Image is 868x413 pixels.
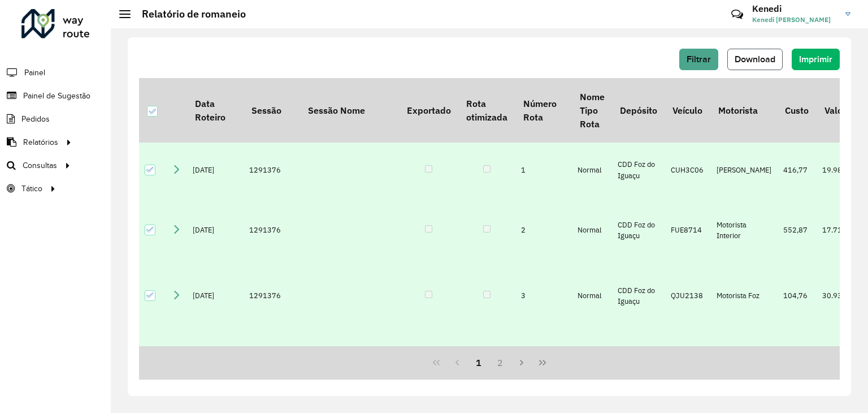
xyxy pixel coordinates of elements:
td: CUH3C06 [665,143,711,197]
td: 416,77 [778,143,817,197]
th: Custo [778,78,817,143]
td: [DATE] [187,197,244,263]
span: Download [735,54,775,64]
td: CDD Foz do Iguaçu [612,143,665,197]
td: Normal [572,143,612,197]
button: Next Page [511,352,532,373]
td: 104,76 [778,263,817,329]
td: CDD Foz do Iguaçu [612,263,665,329]
button: 1 [468,352,489,373]
button: Download [727,49,783,70]
th: Sessão Nome [300,78,399,143]
button: Filtrar [679,49,718,70]
th: Exportado [399,78,458,143]
th: Motorista [711,78,778,143]
button: Imprimir [792,49,840,70]
th: Nome Tipo Rota [572,78,612,143]
span: Tático [21,183,42,195]
span: Consultas [23,160,57,171]
h3: Kenedi [752,3,837,14]
td: Motorista Interior [711,197,778,263]
th: Valor [817,78,863,143]
td: QJU2138 [665,263,711,329]
button: Last Page [532,352,553,373]
span: Painel [24,67,45,79]
td: 1291376 [244,197,300,263]
td: CDD Foz do Iguaçu [612,197,665,263]
span: Pedidos [21,113,50,125]
th: Rota otimizada [458,78,515,143]
th: Depósito [612,78,665,143]
td: 17.718,68 [817,197,863,263]
td: [DATE] [187,143,244,197]
td: 1291376 [244,263,300,329]
td: 3 [515,263,572,329]
td: [DATE] [187,263,244,329]
td: Motorista Foz [711,263,778,329]
th: Data Roteiro [187,78,244,143]
td: 1 [515,143,572,197]
span: Imprimir [799,54,832,64]
td: 30.933,68 [817,263,863,329]
h2: Relatório de romaneio [131,8,246,20]
td: 1291376 [244,143,300,197]
th: Veículo [665,78,711,143]
a: Contato Rápido [725,2,749,27]
td: Normal [572,263,612,329]
th: Número Rota [515,78,572,143]
button: 2 [489,352,511,373]
td: [PERSON_NAME] [711,143,778,197]
th: Sessão [244,78,300,143]
span: Filtrar [687,54,711,64]
span: Relatórios [23,136,58,148]
span: Painel de Sugestão [23,90,90,102]
td: Normal [572,197,612,263]
td: 19.989,18 [817,143,863,197]
span: Kenedi [PERSON_NAME] [752,15,837,25]
td: 552,87 [778,197,817,263]
td: 2 [515,197,572,263]
td: FUE8714 [665,197,711,263]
